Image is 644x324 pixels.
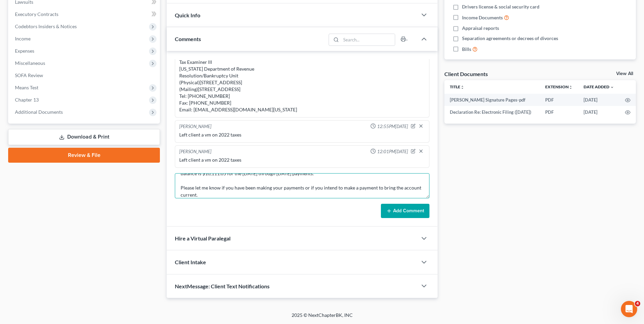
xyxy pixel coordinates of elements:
[15,11,58,17] span: Executory Contracts
[616,71,633,76] a: View All
[578,106,620,118] td: [DATE]
[175,283,270,289] span: NextMessage: Client Text Notifications
[444,106,540,118] td: Declaration Re: Electronic Filing ([DATE])
[540,94,578,106] td: PDF
[129,312,516,324] div: 2025 © NextChapterBK, INC
[460,85,464,89] i: unfold_more
[462,35,558,42] span: Separation agreements or decrees of divorces
[584,84,614,89] a: Date Added expand_more
[10,8,160,20] a: Executory Contracts
[545,84,573,89] a: Extensionunfold_more
[610,85,614,89] i: expand_more
[462,3,539,10] span: Drivers license & social security card
[462,46,471,53] span: Bills
[15,85,38,90] span: Means Test
[15,23,77,29] span: Codebtors Insiders & Notices
[15,36,31,41] span: Income
[381,204,429,218] button: Add Comment
[175,235,231,241] span: Hire a Virtual Paralegal
[8,129,160,145] a: Download & Print
[179,11,425,113] div: email to client I have called [PERSON_NAME] a few times but have not heard back. Can you reach ou...
[341,34,395,46] input: Search...
[179,123,211,130] div: [PERSON_NAME]
[175,12,200,18] span: Quick Info
[15,97,39,103] span: Chapter 13
[444,94,540,106] td: [PERSON_NAME] Signature Pages-pdf
[15,48,34,54] span: Expenses
[462,14,503,21] span: Income Documents
[15,60,45,66] span: Miscellaneous
[540,106,578,118] td: PDF
[179,148,211,155] div: [PERSON_NAME]
[179,157,425,163] div: Left client a vm on 2022 taxes
[377,123,408,130] span: 12:55PM[DATE]
[179,131,425,138] div: Left client a vm on 2022 taxes
[450,84,464,89] a: Titleunfold_more
[377,148,408,155] span: 12:01PM[DATE]
[175,36,201,42] span: Comments
[15,72,43,78] span: SOFA Review
[175,259,206,265] span: Client Intake
[8,148,160,163] a: Review & File
[621,301,637,317] iframe: Intercom live chat
[569,85,573,89] i: unfold_more
[444,70,488,77] div: Client Documents
[635,301,640,306] span: 4
[10,69,160,82] a: SOFA Review
[15,109,63,115] span: Additional Documents
[462,25,499,32] span: Appraisal reports
[578,94,620,106] td: [DATE]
